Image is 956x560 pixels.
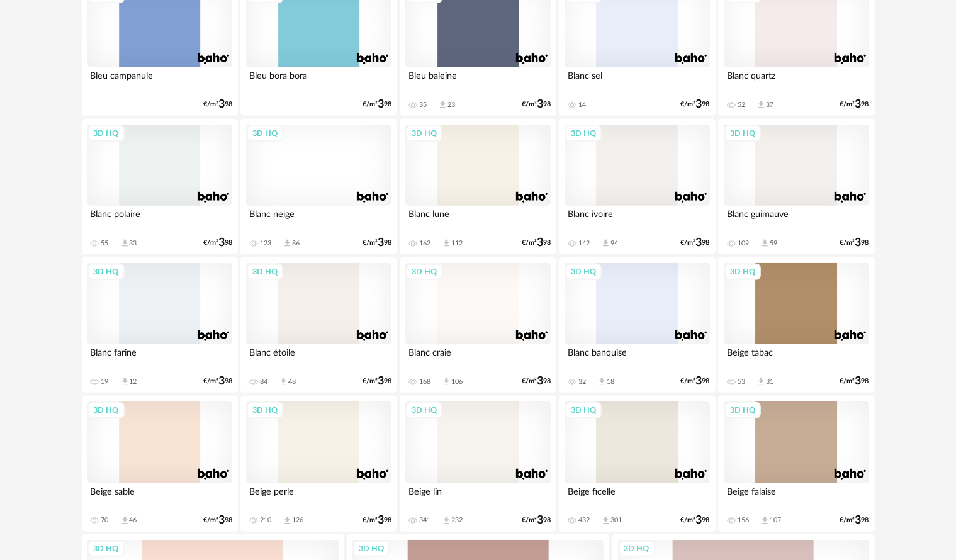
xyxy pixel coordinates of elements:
span: 3 [696,377,702,386]
div: €/m² 98 [840,238,869,247]
a: 3D HQ Blanc farine 19 Download icon 12 €/m²398 [82,257,238,393]
span: 3 [855,238,862,247]
div: 19 [101,378,109,386]
span: Download icon [279,377,288,386]
div: €/m² 98 [681,238,710,247]
span: Download icon [120,238,130,248]
span: 3 [537,377,543,386]
div: Bleu baleine [405,67,550,92]
a: 3D HQ Blanc ivoire 142 Download icon 94 €/m²398 [559,119,715,255]
div: €/m² 98 [840,100,869,109]
div: €/m² 98 [840,516,869,525]
div: 210 [260,516,271,525]
span: Download icon [442,238,451,248]
div: Blanc quartz [724,67,869,92]
a: 3D HQ Blanc craie 168 Download icon 106 €/m²398 [400,257,556,393]
div: €/m² 98 [522,516,551,525]
div: 106 [451,378,463,386]
div: 341 [419,516,430,525]
span: Download icon [760,516,770,525]
div: 3D HQ [565,264,602,280]
div: 3D HQ [565,402,602,418]
a: 3D HQ Blanc neige 123 Download icon 86 €/m²398 [240,119,396,255]
span: Download icon [597,377,607,386]
div: 301 [610,516,622,525]
div: 23 [447,101,455,109]
div: 33 [130,239,137,248]
span: Download icon [438,100,447,109]
div: 18 [607,378,614,386]
a: 3D HQ Blanc étoile 84 Download icon 48 €/m²398 [240,257,396,393]
span: 3 [855,377,862,386]
div: 31 [766,378,773,386]
div: €/m² 98 [681,516,710,525]
div: 156 [738,516,749,525]
div: Blanc ivoire [565,206,709,231]
span: 3 [218,100,225,109]
div: 162 [419,239,430,248]
div: Beige tabac [724,344,869,369]
span: 3 [537,100,543,109]
div: 432 [578,516,590,525]
div: Beige sable [87,483,232,508]
span: 3 [218,238,225,247]
span: 3 [696,516,702,525]
a: 3D HQ Blanc guimauve 109 Download icon 59 €/m²398 [718,119,874,255]
a: 3D HQ Blanc banquise 32 Download icon 18 €/m²398 [559,257,715,393]
div: €/m² 98 [363,516,391,525]
div: €/m² 98 [522,238,551,247]
a: 3D HQ Beige tabac 53 Download icon 31 €/m²398 [718,257,874,393]
div: 3D HQ [406,402,442,418]
div: 53 [738,378,745,386]
div: Blanc étoile [246,344,391,369]
div: 232 [451,516,463,525]
div: 3D HQ [406,264,442,280]
div: €/m² 98 [363,100,391,109]
div: Blanc farine [87,344,232,369]
span: Download icon [756,100,766,109]
span: 3 [537,516,543,525]
span: Download icon [283,516,292,525]
span: Download icon [601,238,610,248]
div: 3D HQ [247,125,283,142]
div: €/m² 98 [203,516,232,525]
div: 3D HQ [247,264,283,280]
span: Download icon [760,238,770,248]
div: €/m² 98 [522,377,551,386]
div: €/m² 98 [363,377,391,386]
div: 32 [578,378,586,386]
a: 3D HQ Beige ficelle 432 Download icon 301 €/m²398 [559,396,715,532]
div: 14 [578,101,586,109]
div: 123 [260,239,271,248]
div: Beige perle [246,483,391,508]
div: 3D HQ [724,264,761,280]
div: 112 [451,239,463,248]
div: Blanc polaire [87,206,232,231]
div: 55 [101,239,109,248]
div: 70 [101,516,109,525]
span: 3 [696,238,702,247]
div: €/m² 98 [840,377,869,386]
div: 35 [419,101,427,109]
div: 3D HQ [247,402,283,418]
div: 12 [130,378,137,386]
div: Beige falaise [724,483,869,508]
span: 3 [378,377,384,386]
div: 3D HQ [565,125,602,142]
div: 3D HQ [88,402,125,418]
span: 3 [218,516,225,525]
div: 3D HQ [619,540,655,557]
div: 94 [610,239,618,248]
div: Blanc sel [565,67,709,92]
div: €/m² 98 [203,377,232,386]
div: 3D HQ [88,264,125,280]
div: Beige lin [405,483,550,508]
a: 3D HQ Blanc lune 162 Download icon 112 €/m²398 [400,119,556,255]
div: €/m² 98 [363,238,391,247]
div: Bleu campanule [87,67,232,92]
div: 3D HQ [88,540,125,557]
div: 107 [770,516,781,525]
div: €/m² 98 [681,377,710,386]
span: 3 [378,100,384,109]
span: 3 [218,377,225,386]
